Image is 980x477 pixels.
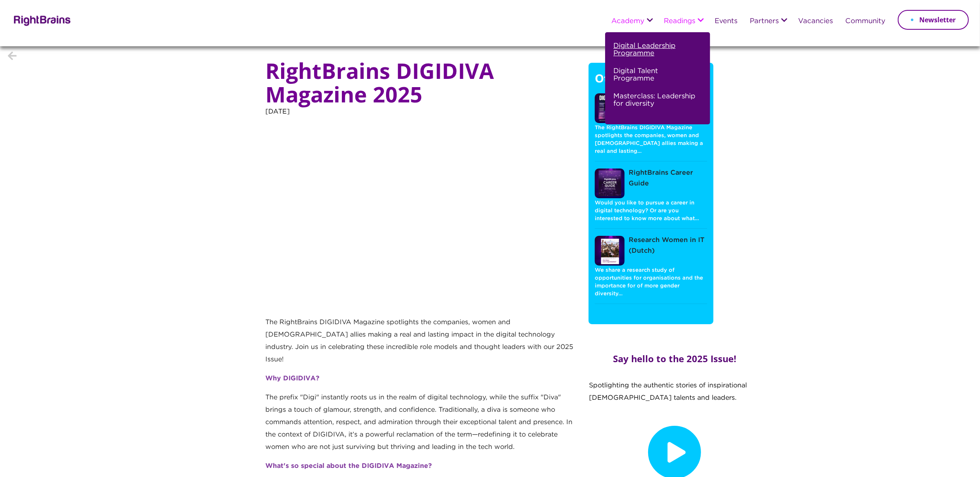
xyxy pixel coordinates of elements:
[750,18,779,25] a: Partners
[265,106,576,130] p: [DATE]
[595,235,707,266] a: Research Women in IT (Dutch)
[715,18,737,25] a: Events
[11,14,71,26] img: Rightbrains
[595,93,707,123] a: RightBrains DIGIDIVA Magazine
[595,71,707,93] h5: Other publications
[613,40,700,66] a: Digital Leadership Programme
[595,199,707,223] p: Would you like to pursue a career in digital technology? Or are you interested to know more about...
[613,66,700,91] a: Digital Talent Programme
[898,10,969,30] a: Newsletter
[613,91,700,116] a: Masterclass: Leadership for diversity
[595,168,707,199] a: RightBrains Career Guide
[265,392,576,460] p: The prefix "Digi" instantly roots us in the realm of digital technology, while the suffix "Diva" ...
[798,18,833,25] a: Vacancies
[613,351,736,369] h2: Say hello to the 2025 Issue!
[265,59,576,106] h1: RightBrains DIGIDIVA Magazine 2025
[845,18,885,25] a: Community
[265,375,320,382] strong: Why DIGIDIVA?
[664,18,695,25] a: Readings
[265,316,576,373] p: The RightBrains DIGIDIVA Magazine spotlights the companies, women and [DEMOGRAPHIC_DATA] allies m...
[595,266,707,298] p: We share a research study of opportunities for organisations and the importance for of more gende...
[595,123,707,156] p: The RightBrains DIGIDIVA Magazine spotlights the companies, women and [DEMOGRAPHIC_DATA] allies m...
[611,18,644,25] a: Academy
[265,463,432,469] strong: What's so special about the DIGIDIVA Magazine?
